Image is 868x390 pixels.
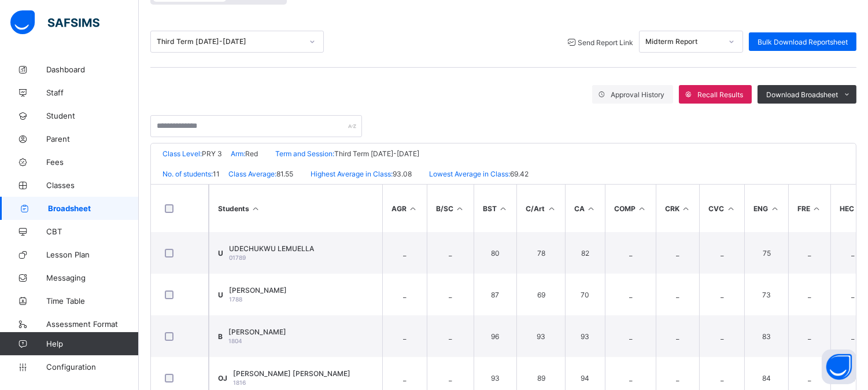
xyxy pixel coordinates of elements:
td: 75 [744,232,788,274]
td: _ [656,315,700,357]
span: [PERSON_NAME] [229,286,287,295]
td: 69 [516,274,565,315]
span: B [218,332,223,341]
i: Sort in Ascending Order [726,204,736,213]
span: CBT [46,227,139,236]
th: COMP [605,185,656,232]
span: Recall Results [697,90,743,99]
span: Dashboard [46,65,139,74]
span: Help [46,339,138,348]
td: _ [427,232,474,274]
th: B/SC [427,185,474,232]
span: OJ [218,374,227,382]
span: Classes [46,181,139,190]
td: 82 [565,232,605,274]
th: CVC [699,185,744,232]
th: FRE [788,185,830,232]
span: Time Table [46,296,139,306]
td: _ [605,232,656,274]
span: Staff [46,88,139,97]
i: Sort in Ascending Order [637,204,647,213]
td: 80 [474,232,517,274]
span: UDECHUKWU LEMUELLA [229,244,314,253]
td: _ [656,232,700,274]
th: CA [565,185,605,232]
i: Sort Ascending [251,204,261,213]
span: U [218,249,223,257]
td: 96 [474,315,517,357]
span: Messaging [46,273,139,282]
td: _ [788,274,830,315]
th: CRK [656,185,700,232]
i: Sort in Ascending Order [408,204,418,213]
span: Approval History [611,90,664,99]
span: Lesson Plan [46,250,139,259]
td: 93 [516,315,565,357]
span: Assessment Format [46,319,139,329]
td: _ [788,232,830,274]
i: Sort in Ascending Order [498,204,508,213]
td: _ [382,232,427,274]
span: Lowest Average in Class: [429,170,510,178]
i: Sort in Ascending Order [455,204,465,213]
td: 70 [565,274,605,315]
span: 1816 [233,379,246,386]
span: [PERSON_NAME] [228,328,286,336]
i: Sort in Ascending Order [546,204,556,213]
td: _ [788,315,830,357]
span: No. of students: [162,170,213,178]
i: Sort in Ascending Order [770,204,780,213]
span: Third Term [DATE]-[DATE] [334,149,419,158]
th: BST [474,185,517,232]
span: Student [46,111,139,120]
span: Fees [46,157,139,167]
span: 69.42 [510,170,529,178]
i: Sort in Ascending Order [681,204,691,213]
td: _ [699,274,744,315]
td: 87 [474,274,517,315]
span: Configuration [46,362,138,371]
span: Red [245,149,258,158]
span: 01789 [229,254,246,261]
span: PRY 3 [202,149,222,158]
span: Download Broadsheet [766,90,838,99]
th: AGR [382,185,427,232]
i: Sort in Ascending Order [812,204,822,213]
button: Open asap [822,349,856,384]
span: Class Level: [162,149,202,158]
td: 73 [744,274,788,315]
i: Sort in Ascending Order [586,204,596,213]
span: Bulk Download Reportsheet [758,38,848,46]
span: Arm: [231,149,245,158]
span: Send Report Link [578,38,633,47]
td: _ [382,274,427,315]
span: Term and Session: [275,149,334,158]
th: C/Art [516,185,565,232]
span: Broadsheet [48,204,139,213]
th: ENG [744,185,788,232]
td: _ [427,274,474,315]
span: 11 [213,170,220,178]
td: _ [427,315,474,357]
span: 81.55 [276,170,293,178]
img: safsims [10,10,99,35]
td: 93 [565,315,605,357]
span: 1804 [228,337,242,344]
div: Third Term [DATE]-[DATE] [157,38,302,46]
span: Parent [46,134,139,144]
td: _ [605,274,656,315]
span: 1788 [229,296,242,303]
td: _ [699,315,744,357]
td: 83 [744,315,788,357]
td: _ [699,232,744,274]
span: U [218,290,223,299]
span: Highest Average in Class: [311,170,393,178]
td: _ [656,274,700,315]
span: Class Average: [228,170,276,178]
div: Midterm Report [645,38,722,46]
td: _ [382,315,427,357]
td: _ [605,315,656,357]
span: [PERSON_NAME] [PERSON_NAME] [233,369,350,378]
span: 93.08 [393,170,412,178]
i: Sort in Ascending Order [856,204,866,213]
